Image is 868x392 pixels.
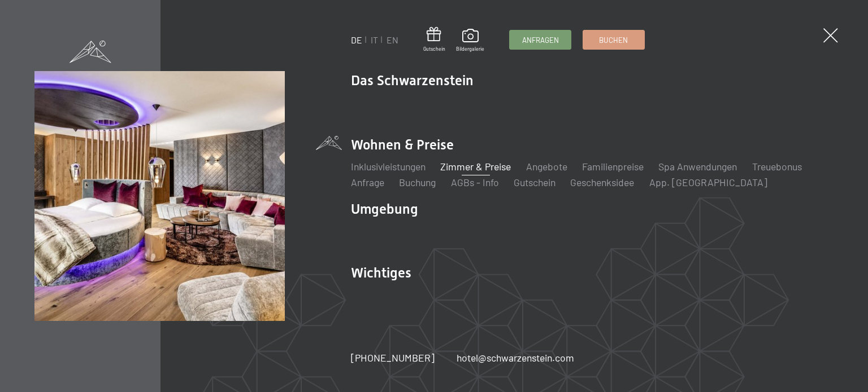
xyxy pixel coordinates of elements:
a: Zimmer & Preise [440,160,511,173]
a: Spa Anwendungen [659,160,737,173]
a: Angebote [526,160,567,173]
a: Gutschein [423,27,445,52]
a: App. [GEOGRAPHIC_DATA] [649,176,767,188]
a: Buchen [583,30,644,49]
a: Inklusivleistungen [351,160,426,173]
a: Anfrage [351,176,384,188]
span: Bildergalerie [456,46,484,52]
a: Geschenksidee [571,176,635,188]
a: [PHONE_NUMBER] [351,351,435,365]
a: EN [387,34,398,45]
a: DE [351,34,362,45]
a: IT [371,34,378,45]
a: Gutschein [514,176,555,188]
a: hotel@schwarzenstein.com [457,351,574,365]
a: Treuebonus [752,160,802,173]
span: Gutschein [423,46,445,52]
a: Buchung [399,176,436,188]
a: Familienpreise [582,160,644,173]
a: AGBs - Info [451,176,499,188]
a: Bildergalerie [456,29,484,52]
span: Buchen [599,35,628,45]
a: Anfragen [510,30,571,49]
span: Anfragen [522,35,559,45]
span: [PHONE_NUMBER] [351,351,435,364]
